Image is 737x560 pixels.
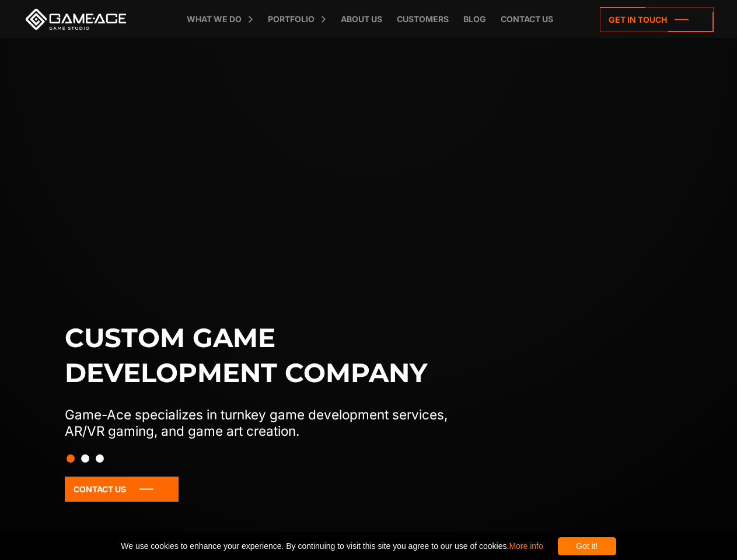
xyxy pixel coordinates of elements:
[81,449,89,468] button: Slide 2
[600,7,714,32] a: Get in touch
[558,537,616,555] div: Got it!
[67,449,75,468] button: Slide 1
[509,541,543,551] a: More info
[65,477,179,502] a: Contact Us
[65,407,472,439] p: Game-Ace specializes in turnkey game development services, AR/VR gaming, and game art creation.
[96,449,104,468] button: Slide 3
[121,537,543,555] span: We use cookies to enhance your experience. By continuing to visit this site you agree to our use ...
[65,320,472,390] h1: Custom game development company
